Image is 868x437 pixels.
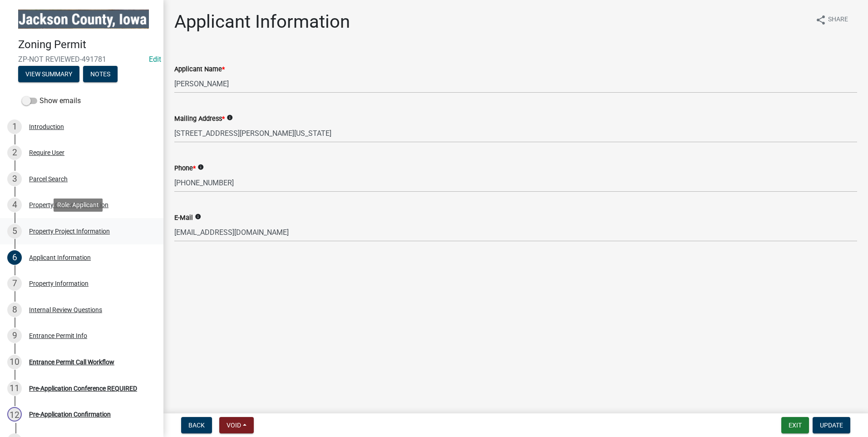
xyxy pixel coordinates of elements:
div: 4 [7,198,22,212]
div: 7 [7,276,22,291]
label: Mailing Address [174,116,225,122]
wm-modal-confirm: Summary [18,71,79,78]
i: info [227,114,233,121]
span: Update [820,422,843,429]
div: 1 [7,119,22,134]
div: 5 [7,224,22,238]
div: Applicant Information [29,254,91,261]
div: Parcel Search [29,176,68,182]
div: Pre-Application Confirmation [29,411,111,417]
button: Update [813,417,850,433]
div: Property Project Information [29,228,110,234]
div: 12 [7,407,22,422]
img: Jackson County, Iowa [18,10,149,29]
label: Applicant Name [174,66,225,73]
span: Void [227,422,241,429]
div: 2 [7,145,22,160]
div: 8 [7,303,22,317]
div: 10 [7,355,22,369]
span: ZP-NOT REVIEWED-491781 [18,55,145,64]
div: Pre-Application Conference REQUIRED [29,385,137,392]
div: Introduction [29,124,64,130]
button: Notes [83,66,118,82]
div: Property Owner Information [29,202,108,208]
label: E-Mail [174,215,193,221]
a: Edit [149,55,161,64]
div: Entrance Permit Call Workflow [29,359,114,365]
label: Show emails [22,95,81,106]
div: 11 [7,381,22,396]
i: share [815,15,826,25]
div: 6 [7,250,22,265]
div: Entrance Permit Info [29,333,87,339]
button: shareShare [808,11,855,29]
span: Back [188,422,205,429]
span: Share [828,15,848,25]
button: Exit [781,417,809,433]
i: info [197,164,204,170]
button: Back [181,417,212,433]
div: Property Information [29,280,89,287]
div: Internal Review Questions [29,307,102,313]
button: Void [219,417,254,433]
h1: Applicant Information [174,11,350,33]
button: View Summary [18,66,79,82]
div: Require User [29,149,64,156]
div: 9 [7,328,22,343]
i: info [195,214,201,220]
wm-modal-confirm: Notes [83,71,118,78]
label: Phone [174,165,196,172]
h4: Zoning Permit [18,38,156,51]
wm-modal-confirm: Edit Application Number [149,55,161,64]
div: 3 [7,172,22,186]
div: Role: Applicant [54,199,103,212]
